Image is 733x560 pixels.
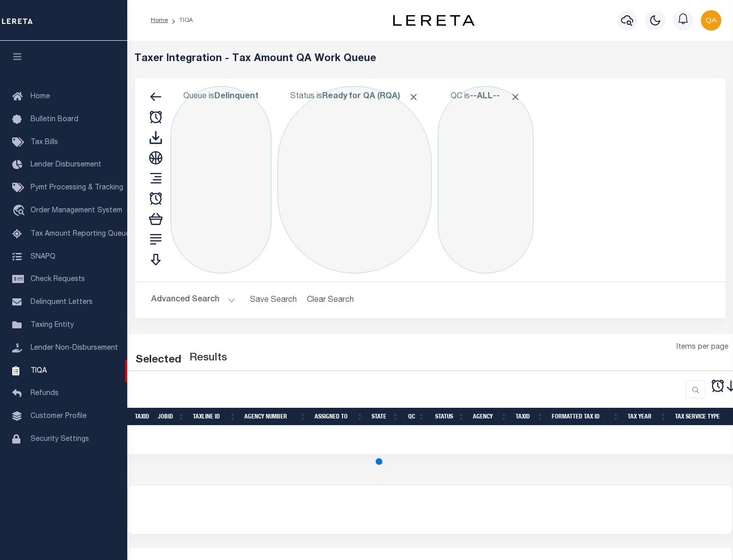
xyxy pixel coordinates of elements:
label: Results [189,350,227,367]
b: Ready for QA (RQA) [322,93,419,101]
b: Delinquent [214,93,259,101]
th: Formatted Tax ID [548,408,624,426]
th: QC [403,408,429,426]
span: Click to Remove [510,92,521,102]
th: TaxLine ID [189,408,240,426]
th: TaxID [131,408,154,426]
div: Click to Edit [438,86,533,273]
i: travel_explore [12,205,29,218]
img: svg+xml;base64,PHN2ZyB4bWxucz0iaHR0cDovL3d3dy53My5vcmcvMjAwMC9zdmciIHBvaW50ZXItZXZlbnRzPSJub25lIi... [701,10,721,31]
span: Order Management System [31,207,122,214]
span: Refunds [31,390,59,397]
span: Home [31,93,50,100]
span: Pymt Processing & Tracking [31,184,123,191]
th: Assigned To [311,408,368,426]
th: Status [429,408,469,426]
span: Tax Bills [31,139,58,146]
h5: Taxer Integration - Tax Amount QA Work Queue [134,53,726,65]
span: Bulletin Board [31,116,78,123]
span: Taxing Entity [31,322,74,329]
button: Clear Search [303,290,358,310]
a: Home [151,17,168,23]
th: Agency Number [240,408,311,426]
div: Selected [135,352,181,369]
span: Items per page [676,342,728,353]
li: TIQA [168,16,193,25]
th: JobID [154,408,189,426]
span: SNAPQ [31,253,55,260]
button: Advanced Search [151,290,236,310]
span: Lender Non-Disbursement [31,345,118,352]
span: Check Requests [31,276,85,283]
th: TaxID [512,408,548,426]
div: Click to Edit [171,86,271,273]
span: Delinquent Letters [31,299,93,306]
th: Agency [469,408,512,426]
span: Click to Remove [408,92,419,102]
span: Customer Profile [31,413,87,420]
img: logo-dark.svg [393,15,474,26]
span: TIQA [31,367,47,374]
span: Lender Disbursement [31,161,101,169]
button: Save Search [244,290,303,310]
b: --ALL-- [470,93,500,101]
span: Tax Amount Reporting Queue [31,231,130,238]
th: State [368,408,403,426]
th: Tax Year [624,408,671,426]
div: Click to Edit [277,86,432,273]
span: Security Settings [31,436,89,443]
